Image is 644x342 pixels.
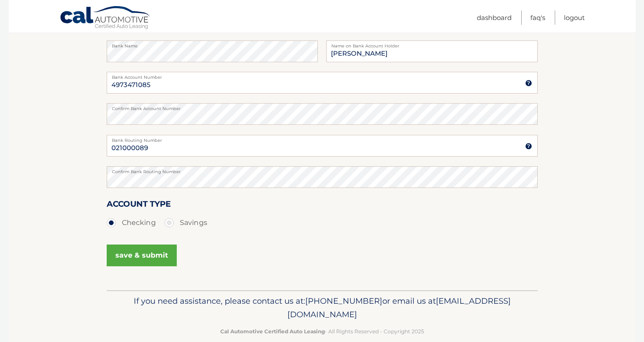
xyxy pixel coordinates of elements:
[477,10,512,25] a: Dashboard
[305,296,382,306] span: [PHONE_NUMBER]
[107,135,538,142] label: Bank Routing Number
[107,198,171,214] label: Account Type
[60,6,151,31] a: Cal Automotive
[107,103,538,110] label: Confirm Bank Account Number
[564,10,585,25] a: Logout
[525,80,532,87] img: tooltip.svg
[107,245,177,266] button: save & submit
[112,294,532,322] p: If you need assistance, please contact us at: or email us at
[220,328,325,335] strong: Cal Automotive Certified Auto Leasing
[326,40,537,47] label: Name on Bank Account Holder
[107,166,538,173] label: Confirm Bank Routing Number
[107,135,538,157] input: Bank Routing Number
[530,10,545,25] a: FAQ's
[107,214,156,231] label: Checking
[107,72,538,94] input: Bank Account Number
[525,143,532,150] img: tooltip.svg
[107,72,538,79] label: Bank Account Number
[107,40,318,47] label: Bank Name
[326,40,537,62] input: Name on Account (Account Holder Name)
[112,327,532,336] p: - All Rights Reserved - Copyright 2025
[165,214,207,231] label: Savings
